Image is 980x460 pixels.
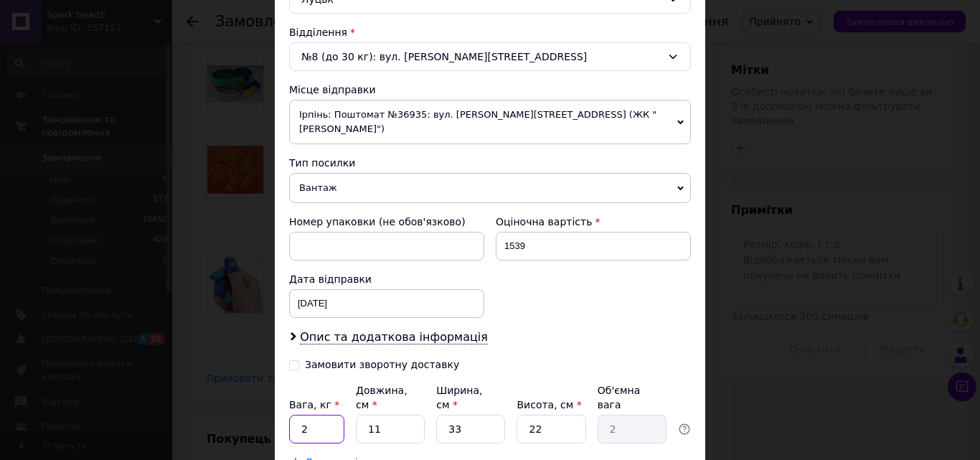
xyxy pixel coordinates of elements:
div: Дата відправки [289,272,484,286]
label: Довжина, см [356,385,407,410]
span: Опис та додаткова інформація [300,330,488,344]
div: Номер упаковки (не обов'язково) [289,215,484,229]
span: Вантаж [289,173,691,203]
label: Вага, кг [289,399,339,410]
div: Об'ємна вага [598,383,666,412]
label: Висота, см [517,399,581,410]
div: №8 (до 30 кг): вул. [PERSON_NAME][STREET_ADDRESS] [289,42,691,71]
div: Відділення [289,25,691,39]
div: Замовити зворотну доставку [305,359,459,371]
span: Тип посилки [289,157,355,169]
span: Місце відправки [289,84,376,95]
div: Оціночна вартість [496,215,691,229]
span: Ірпінь: Поштомат №36935: вул. [PERSON_NAME][STREET_ADDRESS] (ЖК "[PERSON_NAME]") [289,100,691,144]
label: Ширина, см [436,385,482,410]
